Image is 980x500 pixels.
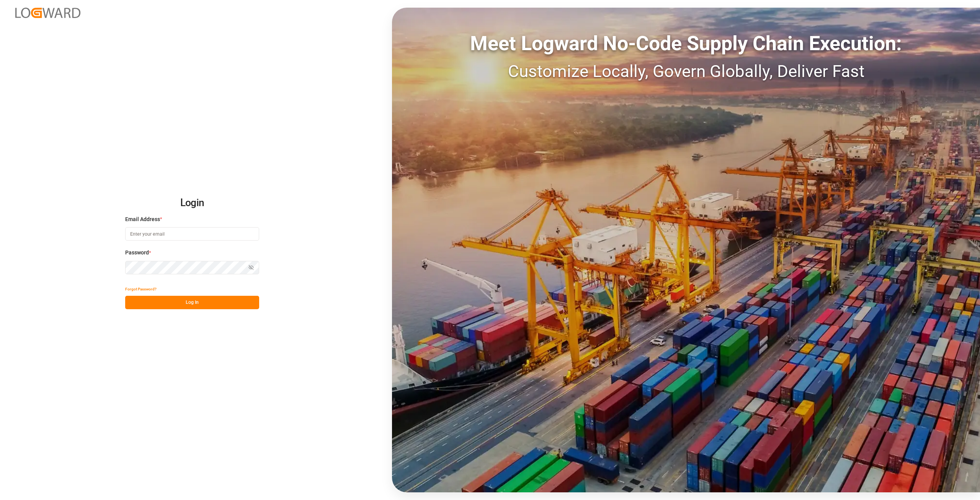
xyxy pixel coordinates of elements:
img: Logward_new_orange.png [15,8,80,18]
span: Password [125,249,149,257]
button: Forgot Password? [125,282,157,296]
button: Log In [125,296,259,309]
div: Meet Logward No-Code Supply Chain Execution: [392,29,980,59]
h2: Login [125,191,259,215]
span: Email Address [125,215,160,223]
input: Enter your email [125,227,259,241]
div: Customize Locally, Govern Globally, Deliver Fast [392,59,980,84]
